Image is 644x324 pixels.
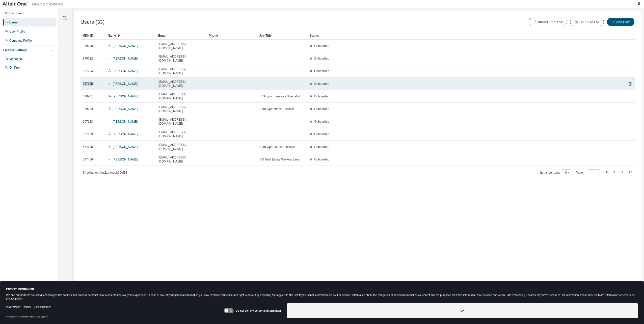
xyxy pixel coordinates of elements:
[83,157,93,161] span: 597466
[3,48,27,52] div: License Settings
[113,95,138,98] a: [PERSON_NAME]
[576,169,600,176] span: Page n.
[314,107,329,111] span: Onboarded
[158,92,204,100] span: [EMAIL_ADDRESS][DOMAIN_NAME]
[3,2,66,7] img: Altair One
[83,171,127,174] span: Showing entries 21 through 30 of 33
[314,57,329,60] span: Onboarded
[83,32,104,40] div: MDH ID
[83,120,93,124] span: 507138
[314,69,329,73] span: Onboarded
[9,66,21,70] div: On Prem
[607,18,634,26] button: Add User
[529,18,567,26] button: Import From CSV
[158,118,204,126] span: [EMAIL_ADDRESS][DOMAIN_NAME]
[314,158,329,161] span: Onboarded
[314,132,329,136] span: Onboarded
[9,39,32,43] div: Company Profile
[158,155,204,164] span: [EMAIL_ADDRESS][DOMAIN_NAME]
[9,57,22,61] div: Managed
[113,82,138,86] a: [PERSON_NAME]
[158,130,204,138] span: [EMAIL_ADDRESS][DOMAIN_NAME]
[83,69,93,73] span: 387794
[83,82,93,86] span: 387795
[158,32,205,40] div: Email
[158,67,204,75] span: [EMAIL_ADDRESS][DOMAIN_NAME]
[314,82,329,86] span: Onboarded
[314,145,329,149] span: Onboarded
[83,44,93,48] span: 379740
[83,107,93,111] span: 379733
[9,20,18,24] div: Users
[113,145,138,149] a: [PERSON_NAME]
[259,32,306,40] div: Job Title
[540,169,571,176] span: Items per page
[259,145,296,149] span: Card Operations Specialist
[158,80,204,88] span: [EMAIL_ADDRESS][DOMAIN_NAME]
[158,55,204,63] span: [EMAIL_ADDRESS][DOMAIN_NAME]
[259,94,302,98] span: IT Support Services Specialist I
[158,143,204,151] span: [EMAIL_ADDRESS][DOMAIN_NAME]
[9,11,24,15] div: Dashboard
[113,107,138,111] a: [PERSON_NAME]
[113,120,138,123] a: [PERSON_NAME]
[158,42,204,50] span: [EMAIL_ADDRESS][DOMAIN_NAME]
[83,94,93,98] span: 408931
[113,132,138,136] a: [PERSON_NAME]
[209,32,255,40] div: Phone
[80,19,104,25] span: Users (33)
[83,57,93,61] span: 379732
[563,171,570,175] button: 10
[83,132,93,136] span: 507139
[113,57,138,60] a: [PERSON_NAME]
[310,32,609,40] div: Status
[113,69,138,73] a: [PERSON_NAME]
[113,44,138,48] a: [PERSON_NAME]
[9,30,25,34] div: User Profile
[314,44,329,48] span: Onboarded
[570,18,604,26] button: Export To CSV
[314,95,329,98] span: Onboarded
[108,32,154,40] div: Name
[259,157,300,161] span: HQ Real Estate Workout Lead
[113,158,138,161] a: [PERSON_NAME]
[314,120,329,123] span: Onboarded
[158,105,204,113] span: [EMAIL_ADDRESS][DOMAIN_NAME]
[83,145,93,149] span: 584735
[259,107,294,111] span: Card Operations Secialist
